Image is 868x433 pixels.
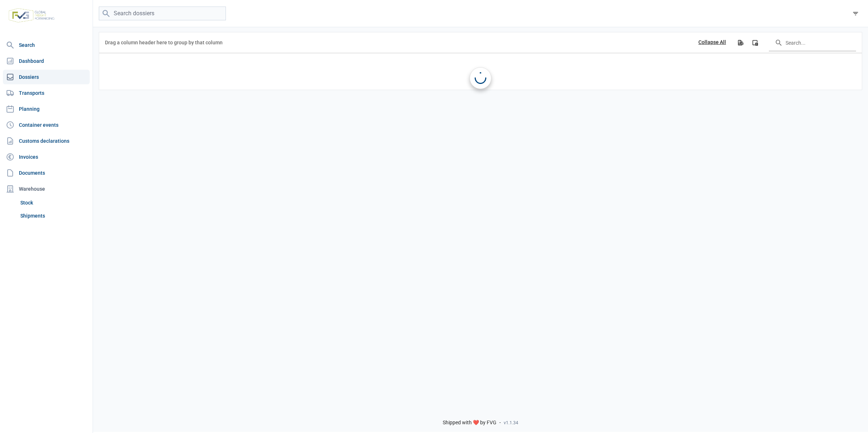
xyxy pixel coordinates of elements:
a: Dossiers [3,70,90,84]
div: Drag a column header here to group by that column [105,37,223,48]
a: Search [3,38,90,52]
img: FVG - Global freight forwarding [6,5,57,25]
a: Dashboard [3,54,90,68]
div: Collapse All [698,39,726,46]
a: Documents [3,166,90,180]
div: Column Chooser [749,36,762,49]
a: Transports [3,86,90,100]
div: Data grid toolbar [105,32,856,53]
a: Container events [3,118,90,132]
div: filter [849,7,862,20]
div: Export all data to Excel [734,36,747,49]
span: Shipped with ❤️ by FVG [443,420,496,426]
div: Warehouse [3,182,90,196]
a: Stock [17,196,90,209]
a: Shipments [17,209,90,222]
div: Loading... [475,72,486,84]
a: Invoices [3,150,90,164]
a: Customs declarations [3,134,90,148]
a: Planning [3,102,90,116]
span: - [499,420,501,426]
input: Search dossiers [99,7,226,21]
span: v1.1.34 [504,420,518,426]
input: Search in the data grid [769,34,856,51]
